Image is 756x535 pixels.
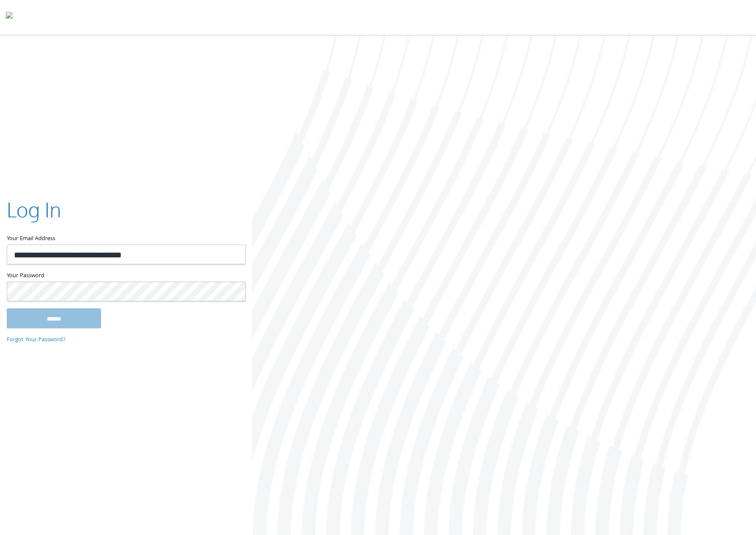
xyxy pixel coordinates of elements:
h2: Log In [7,195,61,224]
keeper-lock: Open Keeper Popup [229,249,239,259]
label: Your Password [7,271,245,282]
img: todyl-logo-dark.svg [6,9,13,26]
a: Forgot Your Password? [7,336,66,345]
keeper-lock: Open Keeper Popup [229,286,239,297]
